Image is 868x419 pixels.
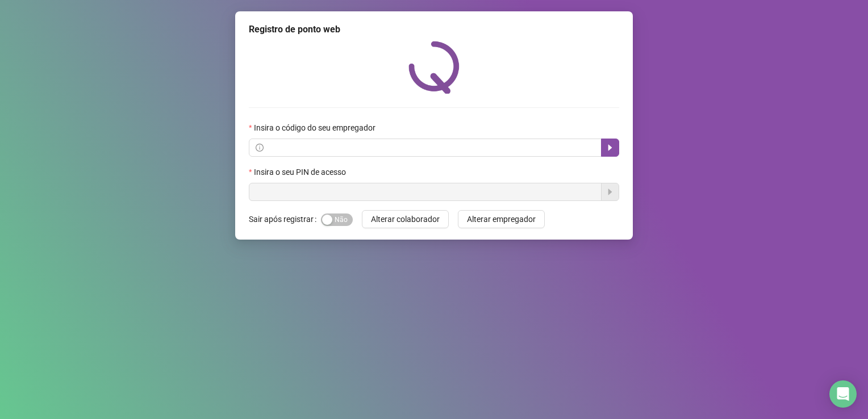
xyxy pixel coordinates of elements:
[249,121,383,134] label: Insira o código do seu empregador
[249,23,619,36] div: Registro de ponto web
[467,213,536,225] span: Alterar empregador
[371,213,440,225] span: Alterar colaborador
[249,210,321,228] label: Sair após registrar
[829,380,857,408] div: Open Intercom Messenger
[256,144,264,152] span: info-circle
[249,166,353,178] label: Insira o seu PIN de acesso
[362,210,449,228] button: Alterar colaborador
[458,210,545,228] button: Alterar empregador
[408,41,460,94] img: QRPoint
[606,143,615,152] span: caret-right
